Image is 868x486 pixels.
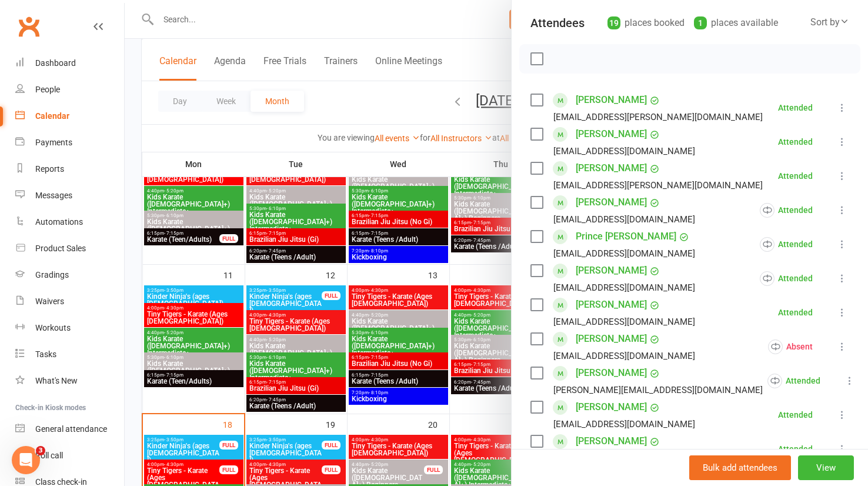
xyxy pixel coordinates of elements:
a: Reports [15,156,124,182]
div: [EMAIL_ADDRESS][DOMAIN_NAME] [553,314,695,329]
div: 19 [607,16,620,29]
div: Messages [35,191,72,200]
a: Clubworx [14,12,44,41]
div: Attendees [530,15,585,31]
div: Attended [778,411,813,419]
a: People [15,76,124,103]
a: [PERSON_NAME] [576,295,647,314]
div: places available [694,15,778,31]
a: Prince [PERSON_NAME] [576,227,676,246]
div: [EMAIL_ADDRESS][PERSON_NAME][DOMAIN_NAME] [553,178,763,193]
a: [PERSON_NAME] [576,261,647,280]
div: Attended [778,445,813,453]
a: Automations [15,209,124,235]
a: Workouts [15,315,124,341]
div: Attended [778,308,813,317]
a: [PERSON_NAME] [576,125,647,144]
div: Dashboard [35,58,76,68]
a: Roll call [15,442,124,469]
span: 3 [36,446,45,455]
div: Workouts [35,323,71,332]
div: Attended [760,237,813,252]
a: General attendance kiosk mode [15,416,124,442]
div: Payments [35,138,72,147]
div: Gradings [35,270,69,279]
div: places booked [607,15,685,31]
a: Calendar [15,103,124,129]
div: Automations [35,217,83,227]
button: Bulk add attendees [689,455,791,480]
div: Attended [778,138,813,146]
a: Messages [15,182,124,209]
a: [PERSON_NAME] [576,398,647,417]
div: [EMAIL_ADDRESS][PERSON_NAME][DOMAIN_NAME] [553,109,763,125]
div: [EMAIL_ADDRESS][DOMAIN_NAME] [553,144,695,159]
div: General attendance [35,424,107,434]
a: [PERSON_NAME] [576,364,647,382]
div: Attended [760,203,813,218]
div: Attended [778,172,813,180]
div: People [35,85,60,94]
div: Sort by [810,15,849,30]
a: [PERSON_NAME] [576,91,647,109]
a: [PERSON_NAME] [576,329,647,348]
div: Waivers [35,297,64,306]
div: Attended [760,271,813,286]
div: [EMAIL_ADDRESS][DOMAIN_NAME] [553,417,695,432]
a: Gradings [15,262,124,288]
a: Payments [15,129,124,156]
a: [PERSON_NAME] [576,193,647,212]
div: Attended [767,374,820,388]
div: Reports [35,164,64,174]
a: Product Sales [15,235,124,262]
div: Product Sales [35,244,86,253]
div: Tasks [35,349,56,359]
div: [EMAIL_ADDRESS][DOMAIN_NAME] [553,348,695,364]
div: What's New [35,376,78,385]
a: [PERSON_NAME] [576,432,647,451]
div: [EMAIL_ADDRESS][DOMAIN_NAME] [553,212,695,227]
a: What's New [15,368,124,394]
iframe: Intercom live chat [12,446,40,474]
div: Calendar [35,111,69,121]
a: Tasks [15,341,124,368]
div: Absent [768,339,813,354]
div: 1 [694,16,707,29]
div: Attended [778,104,813,112]
div: Roll call [35,451,63,460]
div: [EMAIL_ADDRESS][DOMAIN_NAME] [553,246,695,261]
div: [EMAIL_ADDRESS][DOMAIN_NAME] [553,280,695,295]
button: View [798,455,854,480]
a: Waivers [15,288,124,315]
a: Dashboard [15,50,124,76]
div: [PERSON_NAME][EMAIL_ADDRESS][DOMAIN_NAME] [553,382,763,398]
a: [PERSON_NAME] [576,159,647,178]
